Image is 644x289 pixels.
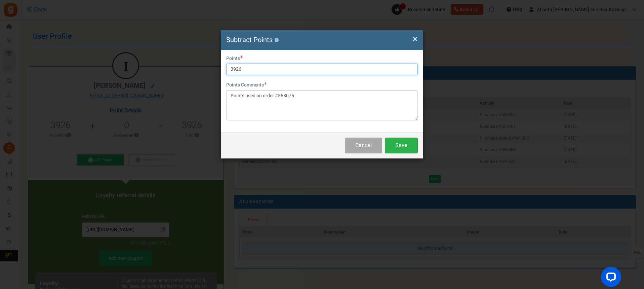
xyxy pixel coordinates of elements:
[345,138,382,153] button: Cancel
[226,55,243,62] label: Points
[226,82,267,88] label: Points Comments
[413,33,417,45] span: ×
[226,35,418,45] h4: Subtract Points
[274,38,279,42] button: ?
[385,138,418,153] button: Save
